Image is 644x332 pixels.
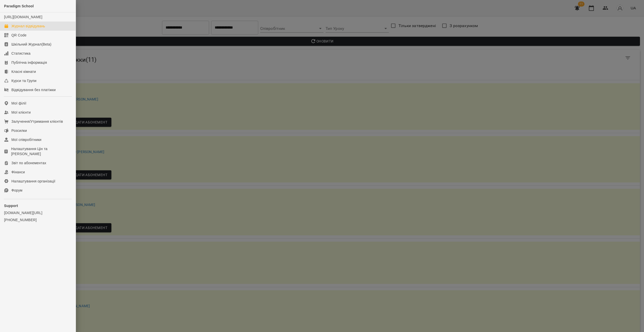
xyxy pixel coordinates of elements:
div: Мої клієнти [11,110,31,115]
div: Звіт по абонементах [11,160,46,165]
span: Paradigm School [4,4,34,8]
p: Support [4,203,72,208]
div: Публічна інформація [11,60,47,65]
a: [URL][DOMAIN_NAME] [4,15,42,19]
div: Класні кімнати [11,69,36,74]
div: Курси та Групи [11,78,36,83]
a: [DOMAIN_NAME][URL] [4,210,72,215]
div: Мої філії [11,101,26,106]
div: Статистика [11,51,31,56]
div: Налаштування організації [11,179,55,184]
div: Відвідування без платіжки [11,87,56,92]
div: Залучення/Утримання клієнтів [11,119,63,124]
div: Журнал відвідувань [11,24,45,29]
div: Форум [11,188,23,193]
div: Мої співробітники [11,137,42,142]
div: Фінанси [11,170,25,175]
div: QR Code [11,33,27,38]
div: Розсилки [11,128,27,133]
div: Шкільний Журнал(Beta) [11,42,51,47]
a: [PHONE_NUMBER] [4,217,72,222]
div: Налаштування Цін та [PERSON_NAME] [11,146,72,156]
